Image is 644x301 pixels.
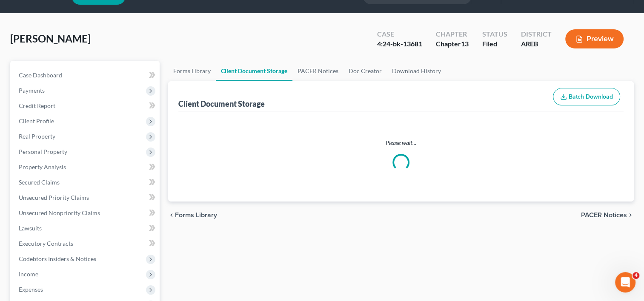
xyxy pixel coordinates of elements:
span: Case Dashboard [19,71,62,79]
span: Codebtors Insiders & Notices [19,255,96,262]
button: Batch Download [553,88,620,106]
i: chevron_right [627,212,634,219]
span: Credit Report [19,102,55,109]
span: Expenses [19,286,43,293]
a: Forms Library [168,61,216,81]
span: Payments [19,87,45,94]
div: Status [482,29,507,39]
div: 4:24-bk-13681 [377,39,422,49]
span: Real Property [19,133,55,140]
a: Doc Creator [343,61,387,81]
span: Lawsuits [19,224,42,232]
button: PACER Notices chevron_right [581,212,634,219]
a: Secured Claims [12,175,160,190]
span: Client Profile [19,117,54,125]
a: PACER Notices [292,61,343,81]
span: [PERSON_NAME] [10,32,91,45]
a: Download History [387,61,446,81]
span: 4 [633,272,639,279]
i: chevron_left [168,212,175,219]
span: Forms Library [175,212,217,219]
span: Income [19,270,38,278]
div: Case [377,29,422,39]
a: Unsecured Priority Claims [12,190,160,205]
span: Executory Contracts [19,240,73,247]
span: Unsecured Nonpriority Claims [19,209,100,216]
div: Filed [482,39,507,49]
iframe: Intercom live chat [615,272,635,292]
a: Client Document Storage [216,61,292,81]
span: 13 [461,40,469,48]
p: Please wait... [180,139,622,147]
div: Chapter [436,39,469,49]
span: Batch Download [569,93,613,100]
a: Credit Report [12,98,160,114]
span: Property Analysis [19,163,66,170]
a: Case Dashboard [12,68,160,83]
button: Preview [565,29,624,48]
a: Property Analysis [12,159,160,175]
span: Unsecured Priority Claims [19,194,89,201]
div: AREB [521,39,552,49]
span: PACER Notices [581,212,627,219]
a: Lawsuits [12,221,160,236]
div: District [521,29,552,39]
button: chevron_left Forms Library [168,212,217,219]
div: Chapter [436,29,469,39]
a: Unsecured Nonpriority Claims [12,205,160,221]
a: Executory Contracts [12,236,160,251]
span: Secured Claims [19,179,60,186]
div: Client Document Storage [178,99,265,109]
span: Personal Property [19,148,67,155]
